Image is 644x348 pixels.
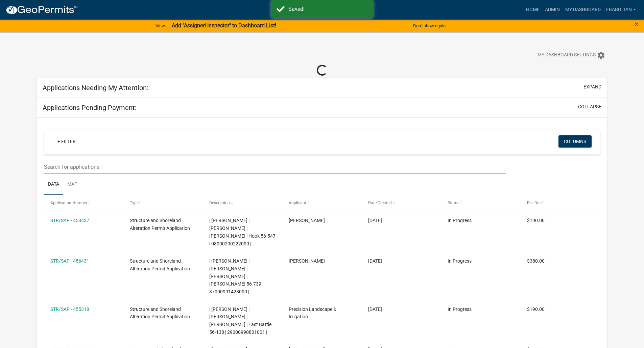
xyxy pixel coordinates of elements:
[288,5,368,13] div: Saved!
[563,3,603,16] a: My Dashboard
[527,218,545,223] span: $190.00
[520,195,600,211] datatable-header-cell: Fee Due
[172,22,276,29] strong: Add "Assigned Inspector" to Dashboard List!
[532,49,611,62] button: My Dashboard Settingssettings
[43,104,137,112] h5: Applications Pending Payment:
[63,174,81,195] a: Map
[448,218,472,223] span: In Progress
[44,174,63,195] a: Data
[538,51,596,59] span: My Dashboard Settings
[368,200,392,205] span: Date Created
[130,218,190,231] span: Structure and Shoreland Alteration Permit Application
[130,306,190,320] span: Structure and Shoreland Alteration Permit Application
[527,200,542,205] span: Fee Due
[44,195,123,211] datatable-header-cell: Application Number
[50,200,87,205] span: Application Number
[635,20,639,28] button: Close
[289,200,306,205] span: Applicant
[209,258,263,294] span: | Alexis Newark | KURT W WELCH | AMIE L WELCH | Crystal 56-739 | 37000991428000 |
[50,306,89,312] a: STR/SAP - 455318
[448,306,472,312] span: In Progress
[203,195,282,211] datatable-header-cell: Description
[527,306,545,312] span: $190.00
[578,103,601,110] button: collapse
[441,195,520,211] datatable-header-cell: Status
[209,306,271,335] span: | Eric Babolian | JOSEPH M GROEBNER | BARBARA G GROEBNER | East Battle 56-138 | 29000990801001 |
[368,306,382,312] span: 07/26/2025
[43,84,148,92] h5: Applications Needing My Attention:
[448,200,459,205] span: Status
[558,135,592,148] button: Columns
[52,135,81,148] a: + Filter
[123,195,203,211] datatable-header-cell: Type
[597,51,605,59] i: settings
[289,306,336,320] span: Precision Landscape & Irrigation
[523,3,542,16] a: Home
[368,218,382,223] span: 08/02/2025
[130,258,190,271] span: Structure and Shoreland Alteration Permit Application
[527,258,545,264] span: $380.00
[50,218,89,223] a: STR/SAP - 458437
[603,3,639,16] a: ebabolian
[448,258,472,264] span: In Progress
[153,20,168,31] a: View
[289,258,325,264] span: Amie Welch
[50,258,89,264] a: STR/SAP - 456431
[209,218,276,246] span: | Emma Swenson | TERRY FELDT | CHERYL FELDT | Hook 56-547 | 08000290222000 |
[362,195,441,211] datatable-header-cell: Date Created
[130,200,139,205] span: Type
[368,258,382,264] span: 07/29/2025
[209,200,230,205] span: Description
[410,20,448,31] button: Don't show again
[635,20,639,29] span: ×
[44,160,505,174] input: Search for applications
[583,83,601,90] button: expand
[542,3,563,16] a: Admin
[289,218,325,223] span: Terry Michael Feldt
[282,195,362,211] datatable-header-cell: Applicant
